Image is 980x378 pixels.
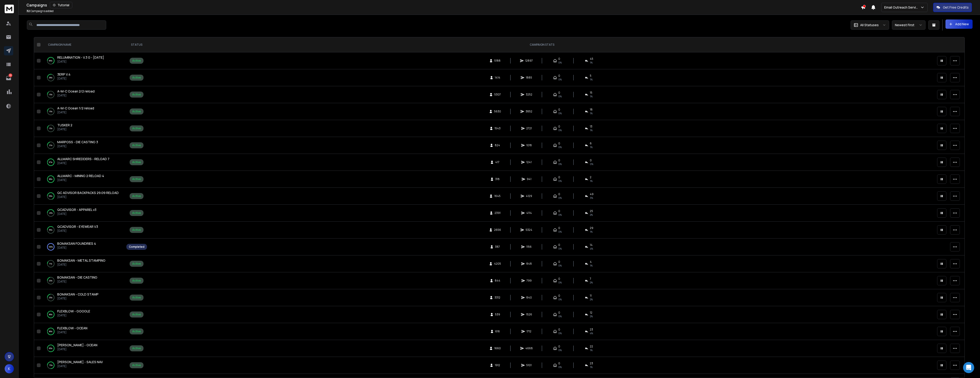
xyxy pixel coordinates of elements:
span: 1 % [590,348,593,352]
span: TUSKER 2 [57,123,72,127]
td: 46%QCADVISOR - APPAREL v3[DATE] [42,205,124,222]
span: 25 [590,209,593,213]
span: 4 % [590,247,593,251]
a: ALLMARC - MINING 2 RELOAD 4 [57,174,104,178]
span: 2 % [590,213,593,217]
span: 0% [558,331,562,335]
p: 731 [9,73,12,77]
td: 97%ALLMARC SHREDDERS - RELOAD 7[DATE] [42,154,124,171]
span: 1414 [495,76,500,79]
span: 1 % [590,61,593,64]
div: Active [132,211,141,215]
div: Active [132,194,141,198]
span: 417 [495,160,500,164]
span: 1018 [526,143,532,147]
span: BOMAKSAN - COLD STAMP [57,292,99,296]
div: Active [132,93,141,96]
td: 75%[PERSON_NAME] - SALES NAV[DATE] [42,357,124,374]
td: 98%ALLMARC - MINING 2 RELOAD 4[DATE] [42,171,124,188]
p: 15 % [49,92,52,97]
p: [DATE] [57,330,87,334]
span: 45 [590,57,593,61]
p: [DATE] [57,111,94,114]
span: 0 % [590,162,593,166]
span: 0 [558,209,560,213]
div: Active [132,160,141,164]
span: 0 [558,74,560,78]
span: 49 [590,192,594,196]
p: [DATE] [57,60,104,64]
span: 539 [495,313,500,316]
td: 83%[PERSON_NAME] - OCEAN[DATE] [42,340,124,357]
span: 0% [558,95,562,98]
p: 75 % [49,363,53,368]
div: Active [132,59,141,63]
span: 0 [558,125,560,128]
span: BOMAKSAN - DIE CASTING [57,275,97,280]
p: 23 % [49,295,52,300]
div: Completed [129,245,144,249]
span: 2 % [590,281,593,284]
p: 96 % [49,329,52,334]
p: Email Outreach Service [884,5,920,10]
td: 22%BOMAKSAN - DIE CASTING[DATE] [42,272,124,289]
span: [PERSON_NAME] - SALES NAV [57,360,103,364]
span: 5101 [526,363,532,367]
span: 18 [590,108,593,111]
span: 1 % [590,365,593,369]
span: 616 [495,330,500,333]
span: 5324 [526,228,532,232]
span: 3852 [526,110,532,113]
span: 2391 [495,211,501,215]
span: 0% [558,179,562,183]
a: [PERSON_NAME] - OCEAN [57,343,97,347]
a: FLEXBLOW - OCEAN [57,326,87,330]
span: 1 % [590,230,593,234]
span: 3ERP V.4 [57,72,70,76]
span: 0% [558,162,562,166]
div: Active [132,313,141,316]
div: Active [132,279,141,283]
span: 0 [558,159,560,162]
span: 5188 [494,59,501,63]
p: 66 % [49,58,52,63]
td: 15%A-M-C Ocean 2/2 reload[DATE] [42,86,124,103]
div: Active [132,127,141,130]
span: 4 [590,260,592,264]
button: Add New [945,19,973,29]
span: 1660 [494,346,501,350]
span: 4114 [526,211,532,215]
a: QCADVISOR - APPAREL v3 [57,207,96,212]
span: 5307 [494,93,501,96]
span: 3312 [495,296,500,299]
div: Active [132,143,141,147]
span: 1 % [590,145,593,149]
span: 0 [558,142,560,145]
td: 66%RELUMINATION - V.3 0 - [DATE][DATE] [42,52,124,69]
span: QCADVISOR - APPAREL v3 [57,207,96,212]
span: 0% [558,61,562,64]
span: 0 [558,108,560,111]
span: 2 [590,175,591,179]
div: Active [132,110,141,113]
span: 0 [558,345,560,348]
span: 0% [558,314,562,318]
span: 0 [558,243,560,247]
span: 0 [558,192,560,196]
p: 15 % [49,126,52,131]
button: K [5,364,14,373]
p: [DATE] [57,229,98,233]
td: 29%3ERP V.4[DATE] [42,69,124,86]
span: 14 [590,243,593,247]
a: FLEXBLOW - GOOGLE [57,309,90,314]
span: 0 [558,175,560,179]
span: 848 [526,262,532,266]
span: 4 % [590,331,593,335]
span: 1 % [590,78,593,81]
p: Get Free Credits [943,5,969,10]
span: 2721 [526,127,532,130]
span: 0 [558,294,560,298]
